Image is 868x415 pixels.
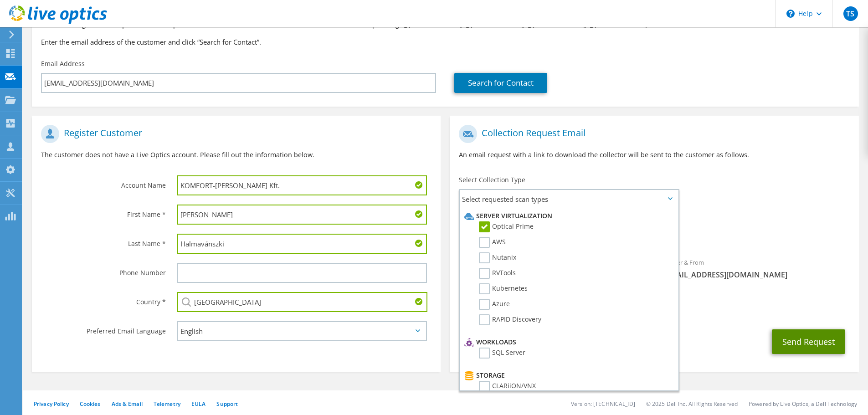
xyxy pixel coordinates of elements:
[460,190,678,208] span: Select requested scan types
[772,329,845,354] button: Send Request
[459,175,525,184] label: Select Collection Type
[191,400,205,408] a: EULA
[749,400,857,408] li: Powered by Live Optics, a Dell Technology
[34,400,69,408] a: Privacy Policy
[479,299,510,310] label: Azure
[216,400,238,408] a: Support
[843,6,858,21] span: TS
[41,59,85,68] label: Email Address
[462,210,673,221] li: Server Virtualization
[479,268,516,279] label: RVTools
[450,212,858,248] div: Requested Collections
[80,400,101,408] a: Cookies
[41,292,166,307] label: Country *
[462,337,673,348] li: Workloads
[459,125,845,143] h1: Collection Request Email
[646,400,738,408] li: © 2025 Dell Inc. All Rights Reserved
[41,125,427,143] h1: Register Customer
[450,253,654,284] div: To
[41,234,166,248] label: Last Name *
[479,348,525,359] label: SQL Server
[462,370,673,381] li: Storage
[154,400,180,408] a: Telemetry
[459,150,849,160] p: An email request with a link to download the collector will be sent to the customer as follows.
[41,205,166,219] label: First Name *
[41,37,850,47] h3: Enter the email address of the customer and click “Search for Contact”.
[663,270,850,280] span: [EMAIL_ADDRESS][DOMAIN_NAME]
[479,381,536,392] label: CLARiiON/VNX
[454,73,547,93] a: Search for Contact
[479,237,506,248] label: AWS
[571,400,635,408] li: Version: [TECHNICAL_ID]
[112,400,143,408] a: Ads & Email
[479,221,534,232] label: Optical Prime
[41,263,166,277] label: Phone Number
[479,252,516,263] label: Nutanix
[41,321,166,336] label: Preferred Email Language
[479,283,528,294] label: Kubernetes
[41,175,166,190] label: Account Name
[41,150,431,160] p: The customer does not have a Live Optics account. Please fill out the information below.
[450,289,858,320] div: CC & Reply To
[786,10,795,18] svg: \n
[479,314,541,325] label: RAPID Discovery
[654,253,859,284] div: Sender & From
